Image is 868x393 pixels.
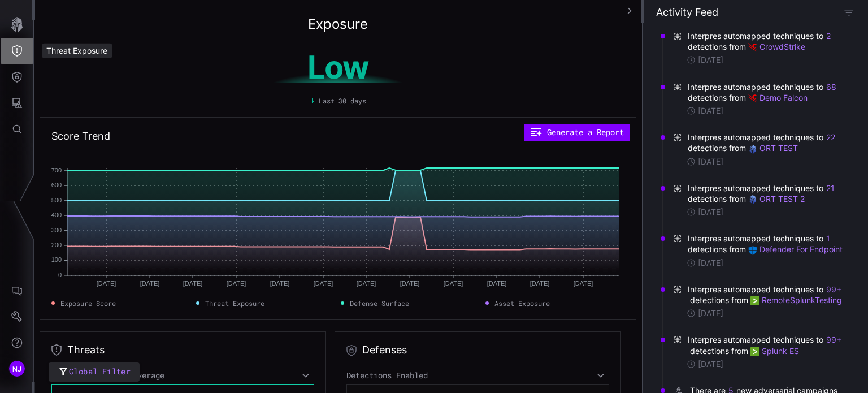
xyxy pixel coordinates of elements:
text: 400 [51,211,62,218]
text: 700 [51,167,62,174]
time: [DATE] [698,207,723,217]
span: Interpres automapped techniques to detections from [688,334,843,356]
span: Defense Surface [350,298,409,308]
time: [DATE] [698,55,723,65]
span: NJ [12,363,22,375]
time: [DATE] [698,308,723,318]
span: Interpres automapped techniques to detections from [688,31,843,52]
text: [DATE] [530,280,550,287]
div: Threat Exposure [42,44,112,58]
text: [DATE] [97,280,116,287]
text: [DATE] [400,280,420,287]
text: 200 [51,241,62,248]
time: [DATE] [698,258,723,268]
img: Test Source [748,145,757,154]
a: Demo Falcon [748,93,808,102]
text: 0 [58,271,62,278]
span: Interpres automapped techniques to detections from [688,233,843,254]
a: CrowdStrike [748,42,805,51]
text: [DATE] [140,280,160,287]
span: Interpres automapped techniques to detections from [688,132,843,153]
img: Demo Splunk ES [750,296,759,305]
a: ORT TEST 2 [748,194,805,204]
span: Asset Exposure [494,298,550,308]
h2: Score Trend [51,129,110,143]
span: Interpres automapped techniques to detections from [688,284,843,305]
div: Detections Enabled [346,370,609,381]
a: ORT TEST [748,143,798,153]
time: [DATE] [698,106,723,116]
a: Defender For Endpoint [748,244,843,254]
img: CrowdStrike Falcon [748,43,757,52]
button: 99+ [826,334,842,346]
div: Top 10 Technique Coverage [51,370,314,381]
img: Test Source [748,195,757,204]
img: Splunk ES [750,347,759,356]
img: Demo CrowdStrike Falcon [748,94,757,103]
h2: Defenses [362,343,407,357]
button: NJ [1,356,33,382]
text: [DATE] [574,280,593,287]
text: [DATE] [314,280,333,287]
button: 99+ [826,284,842,295]
span: Exposure Score [60,298,116,308]
time: [DATE] [698,359,723,369]
button: 22 [826,132,836,143]
time: [DATE] [698,157,723,167]
span: Global Filter [69,365,131,379]
text: [DATE] [444,280,463,287]
a: Splunk ES [750,346,799,356]
text: [DATE] [487,280,507,287]
text: [DATE] [270,280,290,287]
h2: Exposure [308,18,368,31]
text: [DATE] [357,280,376,287]
text: [DATE] [227,280,246,287]
img: Microsoft Defender [748,246,757,255]
text: 600 [51,182,62,188]
button: Global Filter [49,362,140,382]
a: RemoteSplunkTesting [750,295,842,305]
button: 21 [826,183,835,194]
text: [DATE] [183,280,203,287]
button: 1 [826,233,831,244]
h4: Activity Feed [656,6,718,19]
button: 2 [826,31,831,42]
button: 68 [826,81,837,93]
h1: Low [232,51,444,83]
text: 100 [51,256,62,263]
button: Generate a Report [524,124,630,141]
text: 300 [51,227,62,234]
text: 500 [51,197,62,204]
span: Interpres automapped techniques to detections from [688,183,843,204]
span: Threat Exposure [205,298,264,308]
span: Interpres automapped techniques to detections from [688,81,843,103]
h2: Threats [67,343,105,357]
